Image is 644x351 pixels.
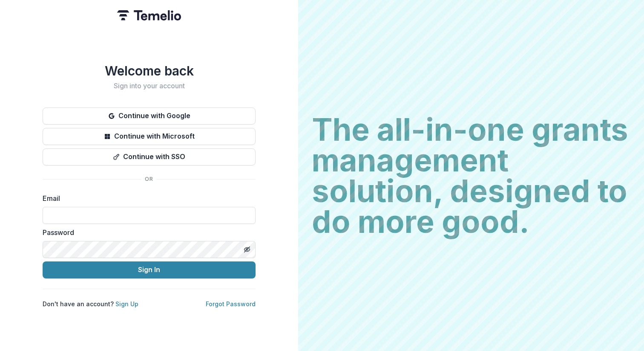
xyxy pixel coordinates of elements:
a: Sign Up [115,300,138,307]
label: Password [43,227,250,238]
a: Forgot Password [206,300,256,307]
button: Continue with Microsoft [43,128,256,145]
button: Continue with Google [43,107,256,125]
button: Toggle password visibility [240,243,254,256]
label: Email [43,193,250,203]
h1: Welcome back [43,63,256,78]
h2: Sign into your account [43,82,256,90]
img: Temelio [117,10,181,20]
button: Continue with SSO [43,148,256,165]
p: Don't have an account? [43,299,138,308]
button: Sign In [43,261,256,278]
